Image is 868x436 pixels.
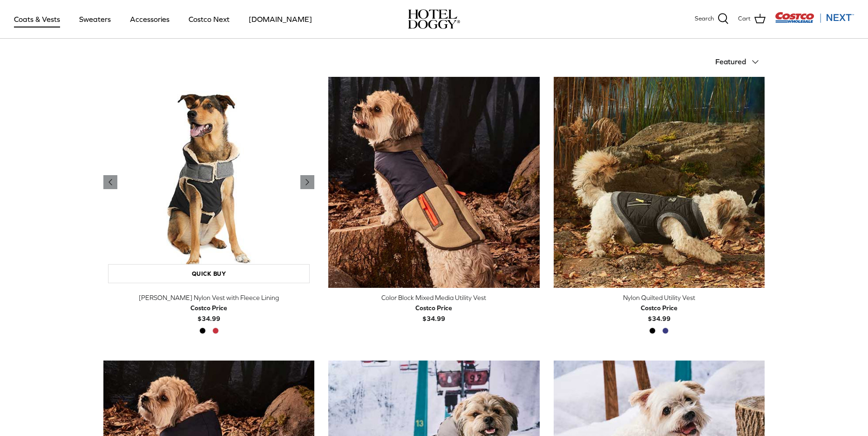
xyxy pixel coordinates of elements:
[408,9,460,29] img: hoteldoggycom
[71,3,119,35] a: Sweaters
[695,14,714,24] span: Search
[554,293,765,324] a: Nylon Quilted Utility Vest Costco Price$34.99
[641,303,678,313] div: Costco Price
[240,3,320,35] a: [DOMAIN_NAME]
[738,13,766,25] a: Cart
[738,14,751,24] span: Cart
[180,3,238,35] a: Costco Next
[775,12,854,23] img: Costco Next
[103,293,314,324] a: [PERSON_NAME] Nylon Vest with Fleece Lining Costco Price$34.99
[408,9,460,29] a: hoteldoggy.com hoteldoggycom
[695,13,729,25] a: Search
[641,303,678,322] b: $34.99
[108,264,310,283] a: Quick buy
[554,293,765,303] div: Nylon Quilted Utility Vest
[328,77,539,288] a: Color Block Mixed Media Utility Vest
[103,77,314,288] a: Melton Nylon Vest with Fleece Lining
[328,293,539,303] div: Color Block Mixed Media Utility Vest
[300,175,314,189] a: Previous
[415,303,452,322] b: $34.99
[190,303,227,313] div: Costco Price
[328,77,539,288] img: tan dog wearing a blue & brown vest
[122,3,178,35] a: Accessories
[328,293,539,324] a: Color Block Mixed Media Utility Vest Costco Price$34.99
[554,77,765,288] a: Nylon Quilted Utility Vest
[715,52,765,72] button: Featured
[715,57,746,66] span: Featured
[775,18,854,25] a: Visit Costco Next
[190,303,227,322] b: $34.99
[103,293,314,303] div: [PERSON_NAME] Nylon Vest with Fleece Lining
[6,3,68,35] a: Coats & Vests
[415,303,452,313] div: Costco Price
[103,175,117,189] a: Previous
